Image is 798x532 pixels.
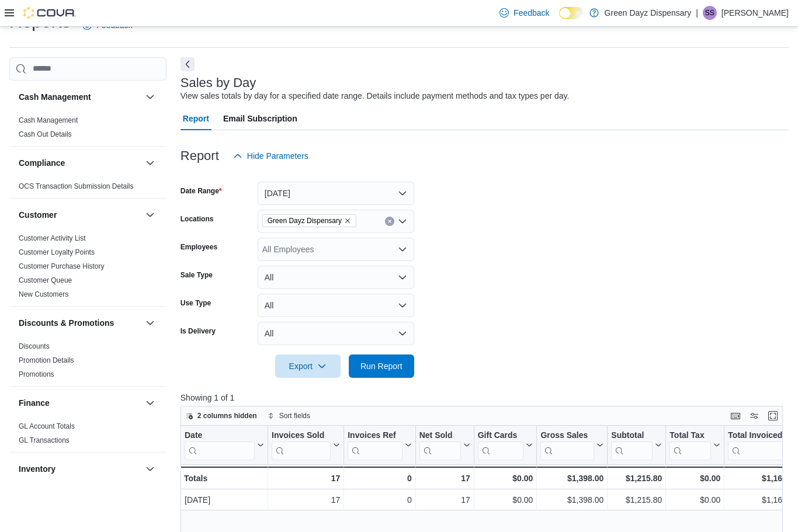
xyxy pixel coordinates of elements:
[540,471,603,485] div: $1,398.00
[360,360,403,372] span: Run Report
[181,392,789,404] p: Showing 1 of 1
[477,430,533,460] button: Gift Cards
[721,6,789,20] p: [PERSON_NAME]
[258,322,414,345] button: All
[143,462,157,476] button: Inventory
[185,430,264,460] button: Date
[19,91,141,103] button: Cash Management
[19,248,95,256] a: Customer Loyalty Points
[669,430,711,460] div: Total Tax
[477,430,523,460] div: Gift Card Sales
[19,182,134,190] a: OCS Transaction Submission Details
[19,157,65,169] h3: Compliance
[9,231,166,306] div: Customer
[19,463,55,475] h3: Inventory
[181,214,214,224] label: Locations
[19,290,68,298] a: New Customers
[344,217,351,224] button: Remove Green Dayz Dispensary from selection in this group
[540,430,594,460] div: Gross Sales
[143,316,157,330] button: Discounts & Promotions
[348,493,411,507] div: 0
[419,493,470,507] div: 17
[19,317,114,329] h3: Discounts & Promotions
[143,90,157,104] button: Cash Management
[143,396,157,410] button: Finance
[263,409,315,423] button: Sort fields
[258,294,414,317] button: All
[398,245,407,254] button: Open list of options
[385,217,394,226] button: Clear input
[19,209,57,221] h3: Customer
[477,430,523,441] div: Gift Cards
[181,149,219,163] h3: Report
[19,130,72,138] a: Cash Out Details
[728,493,798,507] div: $1,160.80
[349,354,414,378] button: Run Report
[669,471,720,485] div: $0.00
[696,6,698,20] p: |
[185,430,255,460] div: Date
[184,471,264,485] div: Totals
[728,430,789,460] div: Total Invoiced
[419,430,470,460] button: Net Sold
[181,409,262,423] button: 2 columns hidden
[247,150,308,162] span: Hide Parameters
[705,6,714,20] span: SS
[223,107,297,130] span: Email Subscription
[19,370,54,378] a: Promotions
[9,179,166,198] div: Compliance
[559,7,584,19] input: Dark Mode
[495,1,554,25] a: Feedback
[478,493,533,507] div: $0.00
[703,6,717,20] div: Scott Swanner
[728,409,743,423] button: Keyboard shortcuts
[181,242,217,252] label: Employees
[181,57,195,71] button: Next
[540,430,594,441] div: Gross Sales
[268,215,342,227] span: Green Dayz Dispensary
[19,262,105,270] a: Customer Purchase History
[143,208,157,222] button: Customer
[9,113,166,146] div: Cash Management
[419,430,460,441] div: Net Sold
[348,430,411,460] button: Invoices Ref
[348,430,402,441] div: Invoices Ref
[611,471,662,485] div: $1,215.80
[605,6,692,20] p: Green Dayz Dispensary
[272,430,340,460] button: Invoices Sold
[19,397,141,409] button: Finance
[23,7,76,19] img: Cova
[19,463,141,475] button: Inventory
[19,157,141,169] button: Compliance
[728,430,798,460] button: Total Invoiced
[275,354,341,378] button: Export
[419,471,470,485] div: 17
[19,356,74,364] a: Promotion Details
[272,430,331,441] div: Invoices Sold
[272,493,340,507] div: 17
[348,471,411,485] div: 0
[181,186,222,196] label: Date Range
[9,419,166,452] div: Finance
[19,317,141,329] button: Discounts & Promotions
[272,430,331,460] div: Invoices Sold
[728,471,798,485] div: $1,160.80
[262,214,356,227] span: Green Dayz Dispensary
[282,354,334,378] span: Export
[611,430,653,460] div: Subtotal
[477,471,533,485] div: $0.00
[669,430,711,441] div: Total Tax
[19,342,50,350] a: Discounts
[540,493,603,507] div: $1,398.00
[19,91,91,103] h3: Cash Management
[181,326,216,336] label: Is Delivery
[185,493,264,507] div: [DATE]
[258,266,414,289] button: All
[19,397,50,409] h3: Finance
[348,430,402,460] div: Invoices Ref
[766,409,780,423] button: Enter fullscreen
[19,209,141,221] button: Customer
[540,430,603,460] button: Gross Sales
[228,144,313,168] button: Hide Parameters
[143,156,157,170] button: Compliance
